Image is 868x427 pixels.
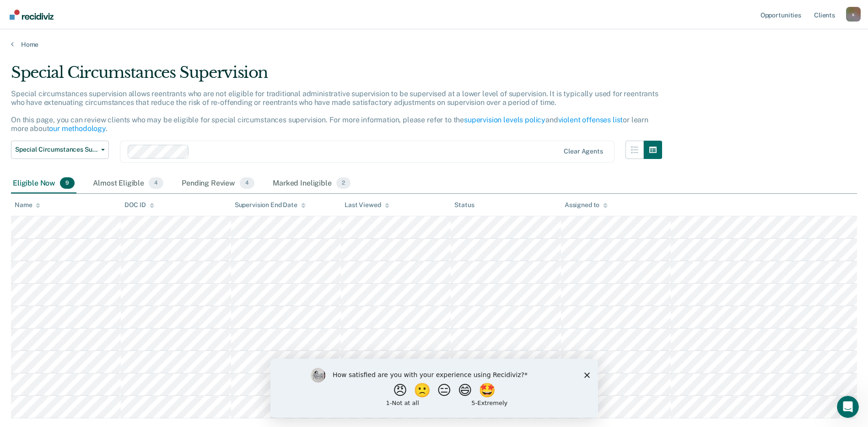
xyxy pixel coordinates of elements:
[10,10,54,20] img: Recidiviz
[345,201,389,209] div: Last Viewed
[15,201,40,209] div: Name
[846,7,861,22] div: s
[336,177,350,189] span: 2
[558,115,623,124] a: violent offenses list
[149,177,163,189] span: 4
[240,177,254,189] span: 4
[454,201,474,209] div: Status
[837,396,859,418] iframe: Intercom live chat
[11,89,658,133] p: Special circumstances supervision allows reentrants who are not eligible for traditional administ...
[180,174,256,194] div: Pending Review4
[464,115,545,124] a: supervision levels policy
[11,40,857,49] a: Home
[270,359,598,418] iframe: Survey by Kim from Recidiviz
[91,174,165,194] div: Almost Eligible4
[124,201,154,209] div: DOC ID
[846,7,861,22] button: Profile dropdown button
[11,141,109,159] button: Special Circumstances Supervision
[11,63,662,89] div: Special Circumstances Supervision
[60,177,75,189] span: 9
[235,201,306,209] div: Supervision End Date
[564,148,603,155] div: Clear agents
[271,174,352,194] div: Marked Ineligible2
[11,174,76,194] div: Eligible Now9
[15,146,97,153] span: Special Circumstances Supervision
[565,201,608,209] div: Assigned to
[49,124,106,133] a: our methodology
